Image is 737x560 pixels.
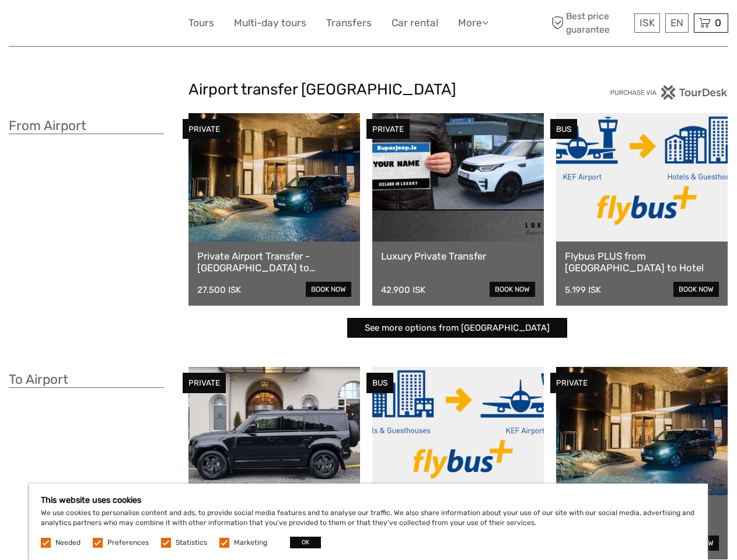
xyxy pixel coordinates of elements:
div: We use cookies to personalise content and ads, to provide social media features and to analyse ou... [29,484,708,560]
p: We're away right now. Please check back later! [16,20,132,30]
img: PurchaseViaTourDesk.png [610,85,728,100]
div: BUS [550,119,577,139]
span: 0 [713,17,723,29]
h3: To Airport [9,372,164,388]
h3: From Airport [9,118,164,134]
label: Marketing [234,538,267,548]
span: ISK [640,17,655,29]
div: BUS [366,373,393,393]
h5: This website uses cookies [41,495,696,505]
div: PRIVATE [550,373,593,393]
label: Preferences [107,538,149,548]
a: Flybus PLUS from [GEOGRAPHIC_DATA] to Hotel [565,250,719,274]
div: PRIVATE [366,119,410,139]
a: book now [306,282,351,297]
div: 5.199 ISK [565,285,601,295]
a: book now [490,282,535,297]
a: Multi-day tours [234,15,306,32]
button: Open LiveChat chat widget [134,18,148,32]
a: book now [673,282,719,297]
a: Tours [188,15,214,32]
a: See more options from [GEOGRAPHIC_DATA] [347,318,567,338]
div: 42.900 ISK [381,285,425,295]
button: OK [290,537,321,548]
div: 27.500 ISK [197,285,241,295]
div: PRIVATE [183,119,226,139]
h2: Airport transfer [GEOGRAPHIC_DATA] [188,80,549,99]
div: EN [665,13,689,33]
span: Best price guarantee [549,10,631,36]
a: Private Airport Transfer - [GEOGRAPHIC_DATA] to [GEOGRAPHIC_DATA] [197,250,351,274]
a: More [458,15,488,32]
a: Transfers [326,15,372,32]
a: Luxury Private Transfer [381,250,535,262]
div: PRIVATE [183,373,226,393]
label: Statistics [176,538,207,548]
label: Needed [55,538,81,548]
a: Car rental [392,15,438,32]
